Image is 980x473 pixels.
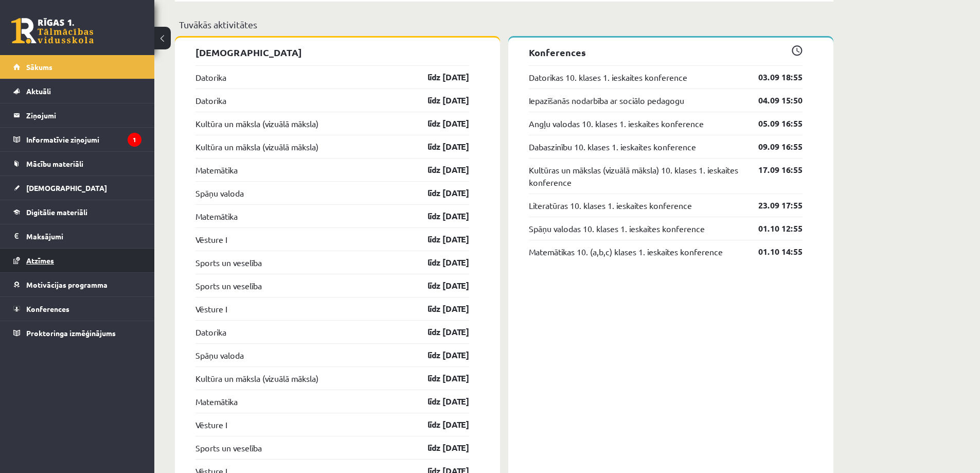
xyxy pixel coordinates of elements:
i: 1 [128,133,141,147]
a: līdz [DATE] [409,372,469,384]
a: 01.10 12:55 [743,222,803,235]
a: Datorikas 10. klases 1. ieskaites konference [529,71,687,83]
span: Proktoringa izmēģinājums [26,328,116,338]
a: Rīgas 1. Tālmācības vidusskola [11,18,94,44]
a: Mācību materiāli [13,152,141,176]
a: līdz [DATE] [409,117,469,130]
a: 04.09 15:50 [743,94,803,107]
span: Konferences [26,304,69,313]
a: līdz [DATE] [409,71,469,83]
a: līdz [DATE] [409,442,469,454]
span: Motivācijas programma [26,280,108,289]
a: Datorika [195,326,226,338]
a: līdz [DATE] [409,326,469,338]
span: Aktuāli [26,86,51,96]
a: Dabaszinību 10. klases 1. ieskaites konference [529,141,696,153]
a: Matemātika [195,164,238,176]
a: 03.09 18:55 [743,71,803,83]
a: Vēsture I [195,233,227,246]
a: Motivācijas programma [13,273,141,296]
a: līdz [DATE] [409,349,469,361]
legend: Ziņojumi [26,103,141,127]
a: Literatūras 10. klases 1. ieskaites konference [529,199,692,212]
a: Kultūras un mākslas (vizuālā māksla) 10. klases 1. ieskaites konference [529,164,743,188]
a: Digitālie materiāli [13,200,141,224]
a: Sports un veselība [195,279,262,292]
a: Konferences [13,297,141,321]
a: Informatīvie ziņojumi1 [13,128,141,151]
a: Proktoringa izmēģinājums [13,321,141,345]
a: Angļu valodas 10. klases 1. ieskaites konference [529,117,704,130]
p: Tuvākās aktivitātes [179,17,829,31]
a: līdz [DATE] [409,279,469,292]
a: Kultūra un māksla (vizuālā māksla) [195,117,318,130]
a: līdz [DATE] [409,256,469,269]
a: 01.10 14:55 [743,246,803,258]
a: [DEMOGRAPHIC_DATA] [13,176,141,200]
a: Sports un veselība [195,442,262,454]
a: līdz [DATE] [409,418,469,431]
a: Maksājumi [13,224,141,248]
a: Kultūra un māksla (vizuālā māksla) [195,141,318,153]
a: līdz [DATE] [409,141,469,153]
a: Aktuāli [13,79,141,103]
a: 23.09 17:55 [743,199,803,212]
span: [DEMOGRAPHIC_DATA] [26,183,107,192]
a: Vēsture I [195,418,227,431]
legend: Maksājumi [26,224,141,248]
a: līdz [DATE] [409,303,469,315]
span: Atzīmes [26,256,54,265]
a: Matemātikas 10. (a,b,c) klases 1. ieskaites konference [529,246,723,258]
span: Mācību materiāli [26,159,83,168]
a: Vēsture I [195,303,227,315]
a: līdz [DATE] [409,94,469,107]
a: līdz [DATE] [409,233,469,246]
a: Spāņu valoda [195,187,244,199]
a: līdz [DATE] [409,395,469,408]
legend: Informatīvie ziņojumi [26,128,141,151]
a: Iepazīšanās nodarbība ar sociālo pedagogu [529,94,684,107]
a: Ziņojumi [13,103,141,127]
span: Digitālie materiāli [26,207,87,217]
a: Kultūra un māksla (vizuālā māksla) [195,372,318,384]
a: Datorika [195,71,226,83]
a: Datorika [195,94,226,107]
a: līdz [DATE] [409,187,469,199]
a: Sports un veselība [195,256,262,269]
a: Atzīmes [13,249,141,272]
a: Matemātika [195,395,238,408]
a: līdz [DATE] [409,210,469,222]
a: Spāņu valoda [195,349,244,361]
a: Spāņu valodas 10. klases 1. ieskaites konference [529,222,705,235]
p: [DEMOGRAPHIC_DATA] [195,45,469,59]
a: 17.09 16:55 [743,164,803,176]
a: 09.09 16:55 [743,141,803,153]
a: Sākums [13,55,141,79]
a: 05.09 16:55 [743,117,803,130]
a: Matemātika [195,210,238,222]
p: Konferences [529,45,803,59]
span: Sākums [26,62,52,72]
a: līdz [DATE] [409,164,469,176]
